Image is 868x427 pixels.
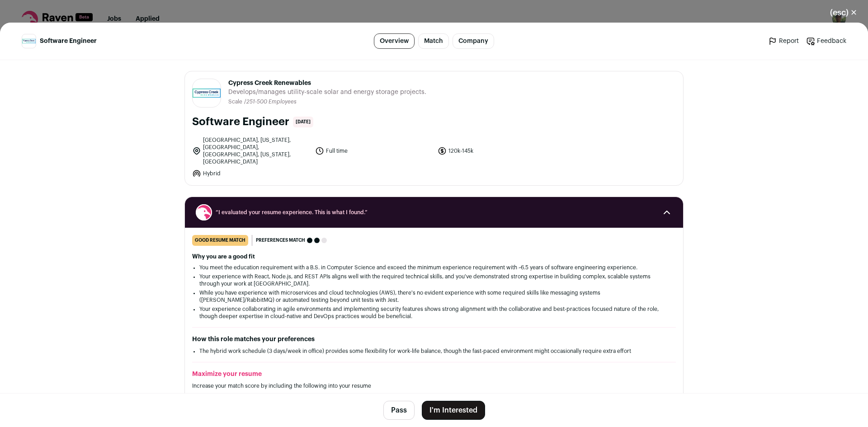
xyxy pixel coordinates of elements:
span: “I evaluated your resume experience. This is what I found.” [216,209,652,216]
img: 67384acc36e7be3b5914db4db30775a0337c008e8d921a796b36ab90b343a4fa.png [193,89,221,98]
li: / [244,99,297,105]
li: While you have experience with microservices and cloud technologies (AWS), there's no evident exp... [199,289,669,304]
button: Close modal [819,3,868,23]
a: Overview [374,33,415,49]
p: Increase your match score by including the following into your resume [192,382,676,389]
button: Pass [383,401,415,420]
a: Feedback [806,37,846,46]
button: I'm Interested [422,401,485,420]
a: Report [768,37,799,46]
h2: Maximize your resume [192,370,676,379]
h1: Software Engineer [192,115,289,129]
img: 67384acc36e7be3b5914db4db30775a0337c008e8d921a796b36ab90b343a4fa.png [22,39,36,43]
span: Cypress Creek Renewables [228,79,426,88]
li: 120k-145k [438,136,555,165]
span: [DATE] [293,117,313,127]
li: Scale [228,99,244,105]
li: The hybrid work schedule (3 days/week in office) provides some flexibility for work-life balance,... [199,347,669,355]
a: Match [418,33,449,49]
div: good resume match [192,235,248,246]
h2: How this role matches your preferences [192,335,676,344]
a: Company [453,33,494,49]
h2: Why you are a good fit [192,253,676,260]
li: You meet the education requirement with a B.S. in Computer Science and exceed the minimum experie... [199,264,669,271]
li: Your experience with React, Node.js, and REST APIs aligns well with the required technical skills... [199,273,669,287]
span: Software Engineer [40,37,97,46]
li: Your experience collaborating in agile environments and implementing security features shows stro... [199,305,669,320]
span: Develops/manages utility-scale solar and energy storage projects. [228,88,426,97]
li: Full time [315,136,433,165]
li: [GEOGRAPHIC_DATA], [US_STATE], [GEOGRAPHIC_DATA], [GEOGRAPHIC_DATA], [US_STATE], [GEOGRAPHIC_DATA] [192,136,310,165]
span: Preferences match [256,236,305,245]
span: 251-500 Employees [246,99,297,104]
li: Hybrid [192,169,310,178]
